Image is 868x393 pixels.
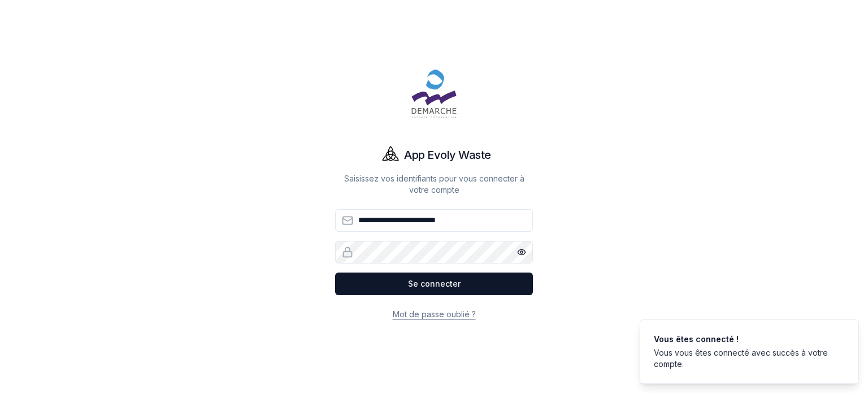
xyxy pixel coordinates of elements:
button: Se connecter [335,273,533,295]
img: Démarche Logo [407,67,461,121]
div: Vous vous êtes connecté avec succès à votre compte. [654,347,840,370]
a: Mot de passe oublié ? [393,309,476,319]
h1: App Evoly Waste [404,147,491,163]
p: Saisissez vos identifiants pour vous connecter à votre compte [335,173,533,196]
img: Evoly Logo [377,141,404,169]
div: Vous êtes connecté ! [654,334,840,345]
